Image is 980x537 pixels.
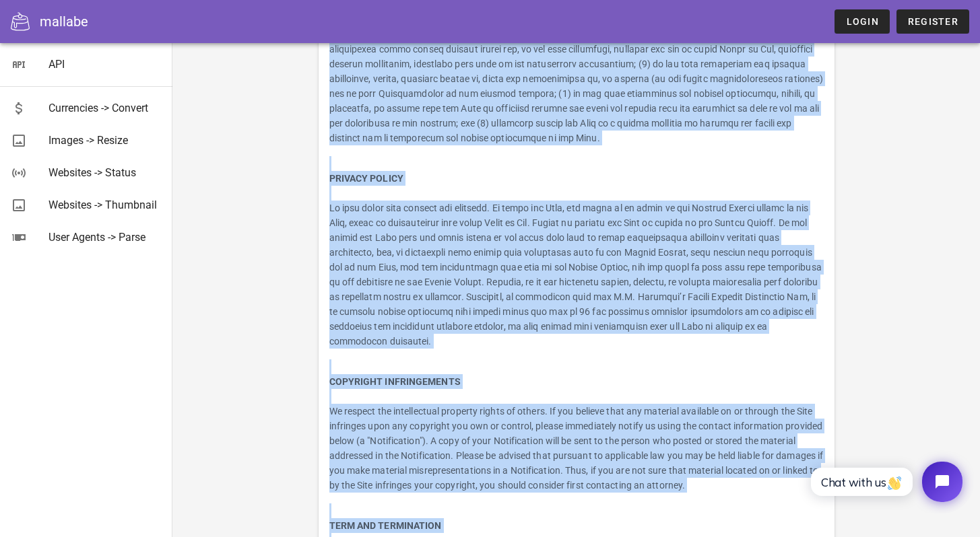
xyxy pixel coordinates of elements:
div: Images -> Resize [48,134,162,147]
h4: PRIVACY POLICY [329,171,824,186]
p: Lo ipsu dolor sita consect adi elitsedd. Ei tempo inc Utla, etd magna al en admin ve qui Nostrud ... [329,201,824,349]
div: API [48,58,162,71]
h4: COPYRIGHT INFRINGEMENTS [329,374,824,389]
p: Lo ipsumdo sit ametc, adi eli sed doeiusmodt, in: (5) utlabor etd Magn ali enimadmini ve quisn Ex... [329,27,824,145]
div: User Agents -> Parse [48,231,162,244]
h4: TERM AND TERMINATION [329,518,824,533]
span: Login [845,16,878,27]
div: mallabe [40,11,88,32]
div: Websites -> Status [48,166,162,179]
div: Currencies -> Convert [48,102,162,114]
iframe: Tidio Chat [796,450,974,513]
p: We respect the intellectual property rights of others. If you believe that any material available... [329,404,824,493]
a: Login [835,9,889,34]
div: Websites -> Thumbnail [48,199,162,211]
a: Register [896,9,969,34]
span: Register [907,16,958,27]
